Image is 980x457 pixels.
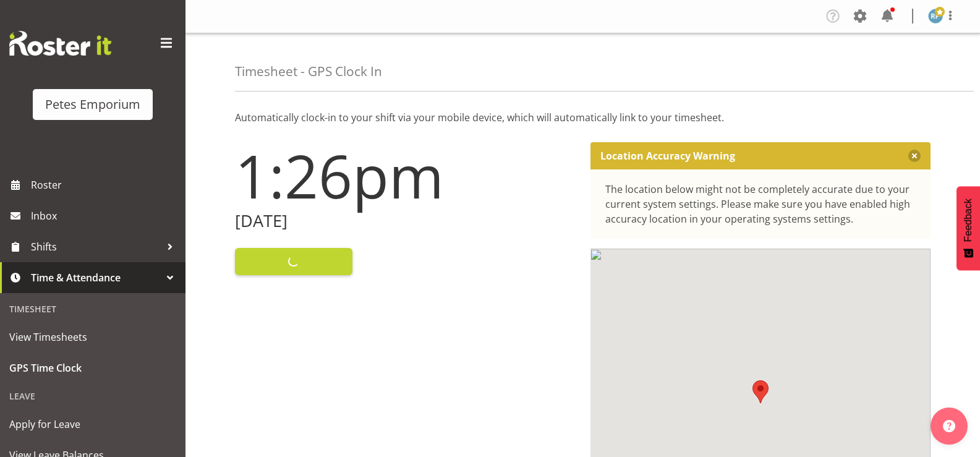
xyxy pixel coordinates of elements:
span: Inbox [31,207,179,225]
img: reina-puketapu721.jpg [928,9,943,23]
span: GPS Time Clock [9,359,176,377]
img: help-xxl-2.png [943,420,955,432]
p: Location Accuracy Warning [600,150,735,162]
a: View Timesheets [3,322,182,352]
div: Petes Emporium [45,95,140,114]
button: Close message [908,150,921,162]
p: Automatically clock-in to your shift via your mobile device, which will automatically link to you... [235,110,931,125]
h2: [DATE] [235,211,576,231]
a: Apply for Leave [3,409,182,440]
span: Shifts [31,237,161,256]
div: The location below might not be completely accurate due to your current system settings. Please m... [605,182,916,226]
span: Time & Attendance [31,268,161,287]
div: Timesheet [3,296,182,322]
h4: Timesheet - GPS Clock In [235,64,382,79]
button: Feedback - Show survey [957,186,980,270]
span: Roster [31,176,179,194]
div: Leave [3,383,182,409]
span: View Timesheets [9,328,176,346]
span: Feedback [963,199,974,242]
a: GPS Time Clock [3,352,182,383]
span: Apply for Leave [9,415,176,434]
h1: 1:26pm [235,142,576,209]
img: Rosterit website logo [9,31,111,56]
